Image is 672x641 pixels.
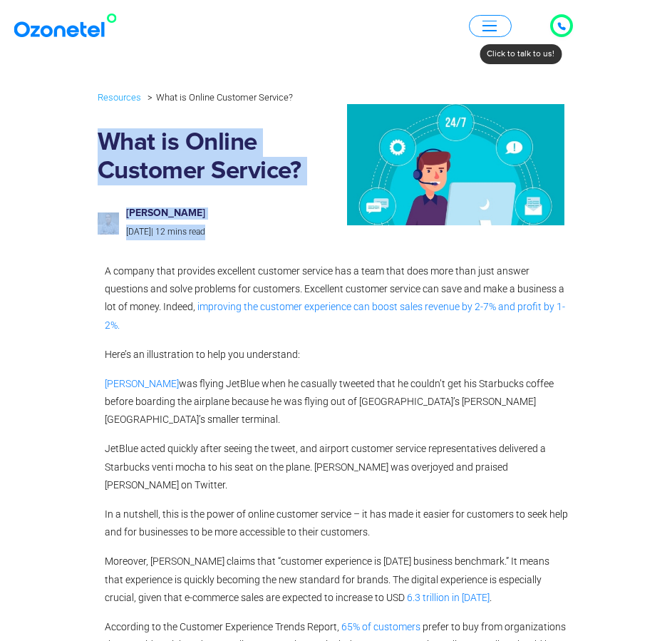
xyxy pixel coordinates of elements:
[167,227,205,237] span: mins read
[105,378,179,389] a: [PERSON_NAME]
[105,301,565,330] a: improving the customer experience can boost sales revenue by 2-7% and profit by 1-2%.
[98,89,141,106] a: Resources
[155,227,165,237] span: 12
[98,128,336,185] h1: What is Online Customer Service?
[126,225,321,240] p: |
[405,592,490,603] a: 6.3 trillion in [DATE]
[490,592,492,603] span: .
[339,621,420,632] a: 65% of customers
[105,555,549,602] span: Moreover, [PERSON_NAME] claims that “customer experience is [DATE] business benchmark.” It means ...
[144,88,293,106] li: What is Online Customer Service?
[341,621,420,632] span: 65% of customers
[126,207,321,220] h6: [PERSON_NAME]
[126,227,151,237] span: [DATE]
[105,621,339,632] span: According to the Customer Experience Trends Report,
[105,349,300,360] span: Here’s an illustration to help you understand:
[105,508,568,538] span: In a nutshell, this is the power of online customer service – it has made it easier for customers...
[407,592,490,603] span: 6.3 trillion in [DATE]
[105,378,554,425] span: was flying JetBlue when he casually tweeted that he couldn’t get his Starbucks coffee before boar...
[105,443,546,490] span: JetBlue acted quickly after seeing the tweet, and airport customer service representatives delive...
[98,212,120,235] img: prashanth-kancherla_avatar-200x200.jpeg
[105,265,564,312] span: A company that provides excellent customer service has a team that does more than just answer que...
